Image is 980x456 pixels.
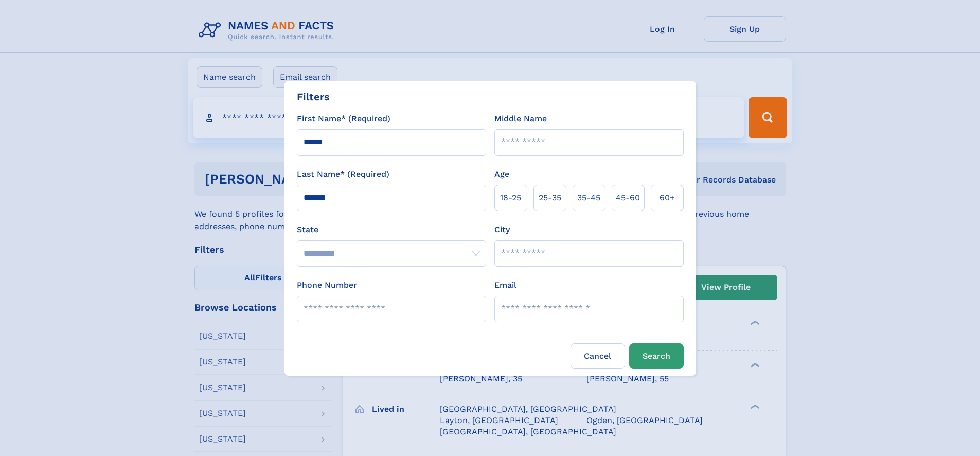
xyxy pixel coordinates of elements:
span: 60+ [660,192,675,204]
span: 45‑60 [616,192,640,204]
label: City [494,224,510,236]
label: First Name* (Required) [297,113,390,125]
button: Search [629,343,684,369]
label: Age [494,168,509,180]
label: Email [494,279,516,291]
span: 25‑35 [539,192,561,204]
div: Filters [297,89,330,104]
label: Phone Number [297,279,357,291]
span: 35‑45 [577,192,600,204]
label: Last Name* (Required) [297,168,389,180]
label: Cancel [571,343,625,369]
label: Middle Name [494,113,547,125]
label: State [297,224,486,236]
span: 18‑25 [500,192,521,204]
